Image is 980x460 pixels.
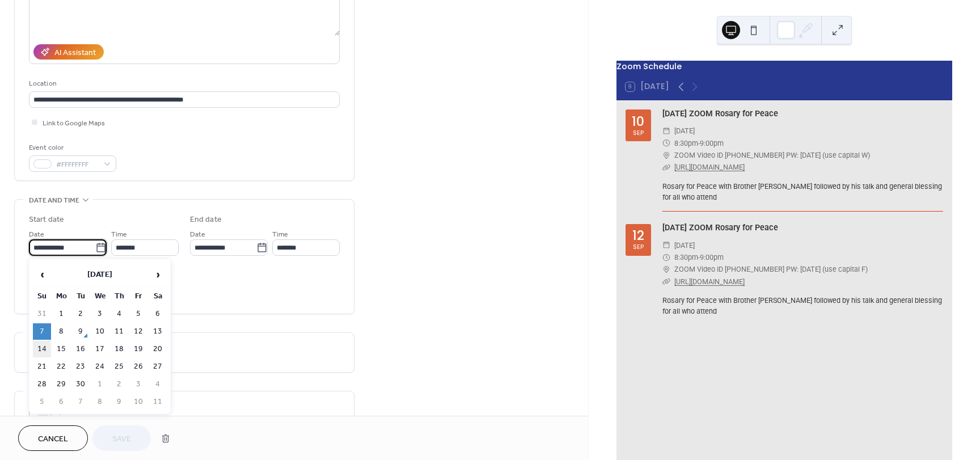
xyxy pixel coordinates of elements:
div: Location [29,78,337,90]
span: Time [111,229,127,240]
th: Su [33,288,51,305]
td: 10 [129,394,147,410]
div: AI Assistant [54,47,96,59]
span: Cancel [38,433,68,445]
td: 8 [91,394,109,410]
td: 11 [110,323,128,340]
a: [URL][DOMAIN_NAME] [674,163,745,171]
span: - [698,251,700,263]
span: [DATE] [674,239,695,251]
span: - [698,137,700,149]
span: ‹ [33,263,50,286]
div: 10 [632,115,644,128]
td: 15 [52,341,70,357]
div: ​ [662,276,670,288]
span: › [149,263,166,286]
span: 9:00pm [700,137,724,149]
span: Date and time [29,195,79,206]
a: [DATE] ZOOM Rosary for Peace [662,109,778,119]
span: ZOOM Video ID [PHONE_NUMBER] PW: [DATE] (use capital W) [674,149,870,161]
div: ​ [662,251,670,263]
td: 9 [71,323,90,340]
th: Tu [71,288,90,305]
button: Cancel [18,425,88,451]
td: 1 [52,306,70,322]
td: 6 [149,306,167,322]
td: 27 [149,358,167,375]
th: [DATE] [52,263,147,287]
div: Start date [29,214,64,226]
div: Sep [633,244,644,250]
td: 21 [33,358,51,375]
td: 26 [129,358,147,375]
span: Date [29,229,44,240]
span: ZOOM Video ID [PHONE_NUMBER] PW: [DATE] (use capital F) [674,263,868,275]
div: End date [190,214,222,226]
div: ​ [662,125,670,137]
div: Rosary for Peace with Brother [PERSON_NAME] followed by his talk and general blessing for all who... [662,182,943,203]
td: 22 [52,358,70,375]
div: 12 [632,229,644,242]
td: 2 [110,376,128,393]
td: 17 [91,341,109,357]
td: 4 [149,376,167,393]
td: 19 [129,341,147,357]
span: Date [190,229,205,240]
th: Sa [149,288,167,305]
td: 23 [71,358,90,375]
td: 3 [91,306,109,322]
td: 18 [110,341,128,357]
td: 1 [91,376,109,393]
button: AI Assistant [33,44,104,60]
span: [DATE] [674,125,695,137]
th: We [91,288,109,305]
a: [URL][DOMAIN_NAME] [674,277,745,286]
td: 5 [33,394,51,410]
div: Zoom Schedule [616,61,952,73]
td: 14 [33,341,51,357]
th: Fr [129,288,147,305]
span: 8:30pm [674,137,698,149]
td: 30 [71,376,90,393]
td: 20 [149,341,167,357]
td: 9 [110,394,128,410]
span: #FFFFFFFF [56,159,98,171]
div: Sep [633,130,644,136]
td: 25 [110,358,128,375]
td: 6 [52,394,70,410]
a: [DATE] ZOOM Rosary for Peace [662,223,778,233]
div: ​ [662,263,670,275]
div: Event color [29,142,114,154]
td: 2 [71,306,90,322]
span: Time [272,229,288,240]
span: Link to Google Maps [43,117,105,129]
td: 13 [149,323,167,340]
td: 3 [129,376,147,393]
th: Mo [52,288,70,305]
td: 16 [71,341,90,357]
span: 9:00pm [700,251,724,263]
td: 5 [129,306,147,322]
td: 10 [91,323,109,340]
td: 31 [33,306,51,322]
span: 8:30pm [674,251,698,263]
th: Th [110,288,128,305]
div: ​ [662,149,670,161]
td: 28 [33,376,51,393]
td: 24 [91,358,109,375]
td: 7 [33,323,51,340]
td: 8 [52,323,70,340]
td: 7 [71,394,90,410]
td: 4 [110,306,128,322]
div: ​ [662,137,670,149]
div: ​ [662,161,670,173]
td: 29 [52,376,70,393]
td: 11 [149,394,167,410]
div: Rosary for Peace with Brother [PERSON_NAME] followed by his talk and general blessing for all who... [662,296,943,317]
div: ​ [662,239,670,251]
td: 12 [129,323,147,340]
